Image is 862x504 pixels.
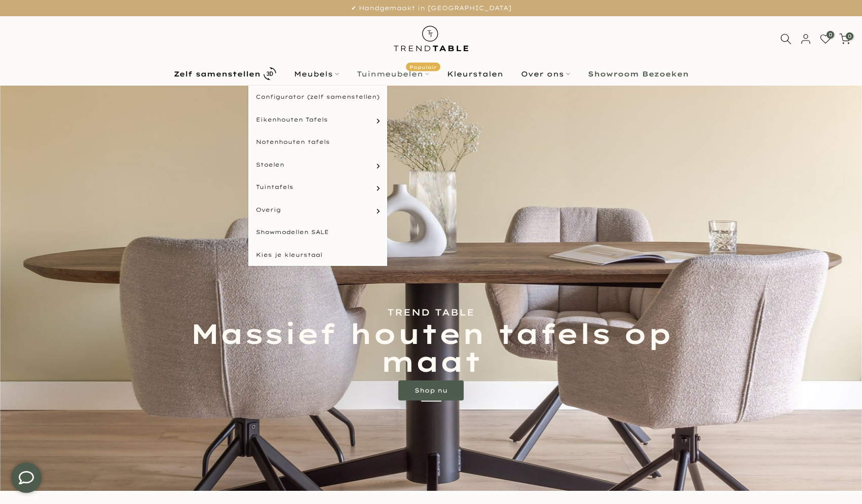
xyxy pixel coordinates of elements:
[512,68,579,80] a: Over ons
[248,86,387,108] a: Configurator (zelf samenstellen)
[248,108,387,131] a: Eikenhouten Tafels
[256,115,328,124] span: Eikenhouten Tafels
[846,32,853,40] span: 0
[248,153,387,176] a: Stoelen
[839,33,850,45] a: 0
[398,380,464,401] a: Shop nu
[256,161,284,169] span: Stoelen
[579,68,697,80] a: Showroom Bezoeken
[348,68,438,80] a: TuinmeubelenPopulair
[13,3,849,14] p: ✔ Handgemaakt in [GEOGRAPHIC_DATA]
[248,176,387,199] a: Tuintafels
[1,452,52,503] iframe: toggle-frame
[406,62,440,71] span: Populair
[387,16,475,61] img: trend-table
[256,206,281,214] span: Overig
[588,70,689,77] b: Showroom Bezoeken
[438,68,512,80] a: Kleurstalen
[248,199,387,221] a: Overig
[820,33,831,45] a: 0
[285,68,348,80] a: Meubels
[248,221,387,244] a: Showmodellen SALE
[174,70,260,77] b: Zelf samenstellen
[248,131,387,153] a: Notenhouten tafels
[827,31,834,38] span: 0
[165,65,285,83] a: Zelf samenstellen
[248,244,387,266] a: Kies je kleurstaal
[256,183,293,191] span: Tuintafels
